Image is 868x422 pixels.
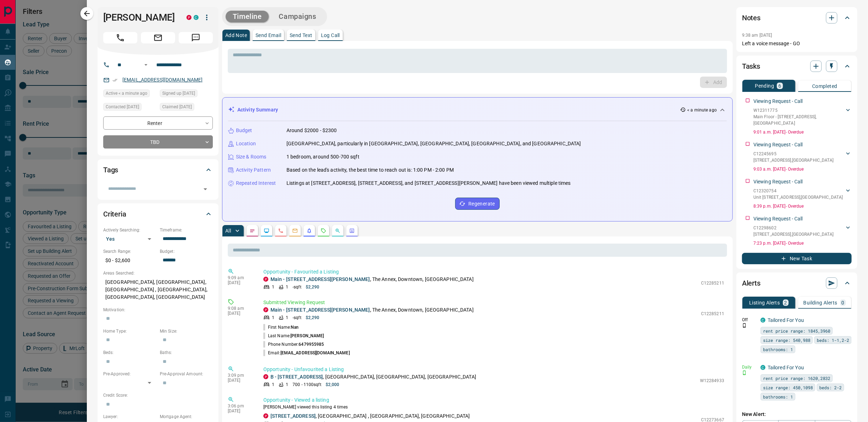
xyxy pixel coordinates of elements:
p: C12298602 [753,225,834,231]
p: All [225,228,231,233]
p: [DATE] [228,311,253,316]
a: Tailored For You [768,365,804,370]
p: 9:09 am [228,275,253,280]
span: Signed up [DATE] [162,90,195,97]
p: Left a voice message - GO [742,40,852,47]
a: Tailored For You [768,317,804,323]
p: [STREET_ADDRESS] , [GEOGRAPHIC_DATA] [753,157,834,163]
p: Repeated Interest [236,179,276,187]
div: condos.ca [194,15,199,20]
button: Campaigns [272,11,323,22]
p: Beds: [103,349,156,356]
span: Contacted [DATE] [106,103,139,110]
p: Daily [742,364,756,370]
div: Wed Jul 30 2025 [160,103,213,113]
div: C12320754Unit [STREET_ADDRESS],[GEOGRAPHIC_DATA] [753,186,852,202]
p: Viewing Request - Call [753,215,803,223]
svg: Push Notification Only [742,323,747,328]
div: W12311775Main Floor - [STREET_ADDRESS],[GEOGRAPHIC_DATA] [753,106,852,128]
p: Pending [755,83,774,88]
svg: Push Notification Only [742,370,747,375]
p: $0 - $2,600 [103,255,156,266]
p: 1 [286,314,288,321]
p: Motivation: [103,307,213,313]
p: Budget: [160,248,213,255]
h2: Tags [103,164,118,176]
h2: Criteria [103,208,126,220]
p: Activity Summary [237,106,278,114]
div: Fri Aug 01 2025 [103,103,156,113]
p: $2,290 [306,284,320,290]
p: , The Annex, Downtown, [GEOGRAPHIC_DATA] [270,276,474,283]
button: Timeline [226,11,269,22]
p: 3:09 pm [228,373,253,378]
p: Pre-Approval Amount: [160,371,213,377]
p: Listing Alerts [749,300,780,305]
svg: Opportunities [335,228,341,234]
p: Opportunity - Unfavourited a Listing [263,366,724,373]
span: Active < a minute ago [106,90,147,97]
div: C12245695[STREET_ADDRESS],[GEOGRAPHIC_DATA] [753,149,852,165]
span: beds: 1-1,2-2 [817,337,849,344]
p: 1 [272,314,274,321]
p: C12320754 [753,188,843,194]
p: 2 [784,300,787,305]
p: 1 [286,381,288,388]
svg: Listing Alerts [306,228,312,234]
p: Viewing Request - Call [753,141,803,149]
p: [DATE] [228,280,253,285]
svg: Agent Actions [349,228,355,234]
span: beds: 2-2 [819,384,842,391]
p: Opportunity - Viewed a listing [263,396,724,404]
p: Size & Rooms [236,153,267,161]
div: TBD [103,135,213,149]
p: Last Name: [263,333,324,339]
p: Based on the lead's activity, the best time to reach out is: 1:00 PM - 2:00 PM [286,166,454,174]
p: , [GEOGRAPHIC_DATA], [GEOGRAPHIC_DATA], [GEOGRAPHIC_DATA] [270,373,476,381]
span: size range: 540,988 [763,337,810,344]
div: condos.ca [761,365,766,370]
p: Listings at [STREET_ADDRESS], [STREET_ADDRESS], and [STREET_ADDRESS][PERSON_NAME] have been viewe... [286,179,571,187]
p: Actively Searching: [103,227,156,233]
span: size range: 450,1098 [763,384,813,391]
a: [EMAIL_ADDRESS][DOMAIN_NAME] [122,77,203,83]
p: W12284933 [700,377,724,384]
span: rent price range: 1620,2832 [763,375,830,382]
span: bathrooms: 1 [763,346,793,353]
span: bathrooms: 1 [763,393,793,400]
p: - sqft [293,284,301,290]
p: C12245695 [753,151,834,157]
div: C12298602[STREET_ADDRESS],[GEOGRAPHIC_DATA] [753,223,852,239]
p: 9:03 a.m. [DATE] - Overdue [753,166,852,172]
svg: Lead Browsing Activity [264,228,269,234]
div: Renter [103,116,213,130]
p: Search Range: [103,248,156,255]
p: Around $2000 - $2300 [286,127,337,134]
p: Completed [812,84,837,89]
span: Call [103,32,137,43]
p: Viewing Request - Call [753,98,803,105]
div: Activity Summary< a minute ago [228,103,727,116]
p: Email: [263,350,350,356]
p: Min Size: [160,328,213,334]
p: 1 [272,284,274,290]
a: [STREET_ADDRESS] [270,413,316,419]
p: Opportunity - Favourited a Listing [263,268,724,276]
a: B - [STREET_ADDRESS] [270,374,323,380]
div: condos.ca [761,318,766,323]
p: Budget [236,127,252,134]
p: Home Type: [103,328,156,334]
div: property.ca [186,15,191,20]
p: 9:01 a.m. [DATE] - Overdue [753,129,852,135]
button: Open [200,184,210,194]
div: Notes [742,9,852,26]
p: 6 [778,83,781,88]
p: Pre-Approved: [103,371,156,377]
p: Activity Pattern [236,166,271,174]
p: [DATE] [228,408,253,413]
div: Criteria [103,205,213,223]
p: 8:39 p.m. [DATE] - Overdue [753,203,852,209]
p: 1 bedroom, around 500-700 sqft [286,153,359,161]
div: Tasks [742,58,852,75]
button: Regenerate [455,198,500,210]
